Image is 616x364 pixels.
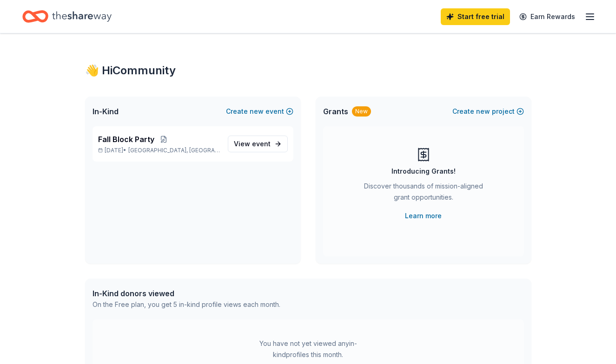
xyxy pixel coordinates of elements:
div: You have not yet viewed any in-kind profiles this month. [250,338,366,360]
span: new [476,106,490,117]
p: [DATE] • [98,147,220,154]
span: new [250,106,264,117]
div: 👋 Hi Community [85,63,531,78]
a: View event [228,136,288,152]
span: View [234,138,271,149]
button: Createnewproject [452,106,524,117]
span: In-Kind [93,106,119,117]
a: Learn more [405,210,442,221]
span: event [252,140,271,148]
a: Home [22,6,112,27]
a: Earn Rewards [514,8,581,25]
span: Fall Block Party [98,134,154,145]
div: New [352,106,371,117]
div: Introducing Grants! [391,166,456,177]
button: Createnewevent [226,106,293,117]
div: In-Kind donors viewed [93,288,280,299]
span: Grants [323,106,348,117]
div: Discover thousands of mission-aligned grant opportunities. [360,181,487,207]
a: Start free trial [441,8,510,25]
span: [GEOGRAPHIC_DATA], [GEOGRAPHIC_DATA] [128,147,220,154]
div: On the Free plan, you get 5 in-kind profile views each month. [93,299,280,310]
